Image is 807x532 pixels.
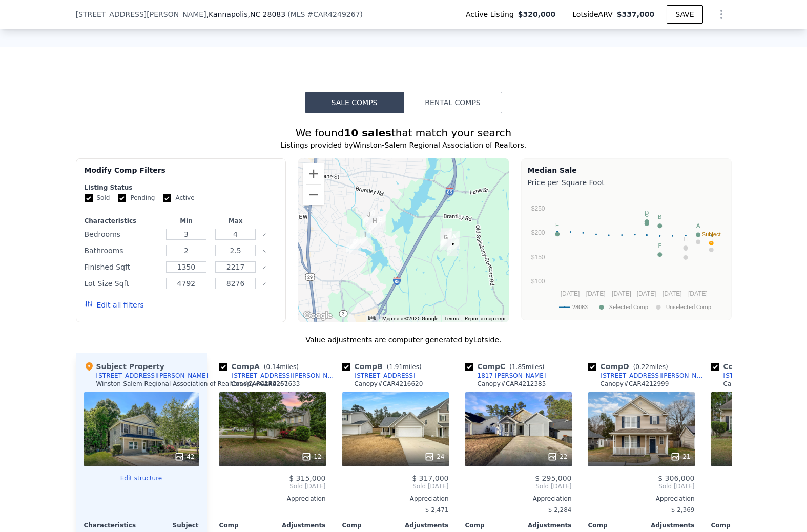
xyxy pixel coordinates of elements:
div: Appreciation [465,495,572,503]
div: Adjustments [519,521,572,529]
div: 1901 Summit Ridge Ln [360,230,371,247]
div: Lot Size Sqft [85,276,160,291]
div: Comp A [219,361,303,372]
label: Sold [85,194,110,202]
div: Price per Square Foot [528,175,725,190]
button: SAVE [667,5,702,24]
span: MLS [291,10,305,18]
text: I [697,230,699,236]
span: -$ 2,284 [546,506,571,514]
text: [DATE] [586,290,605,297]
div: [STREET_ADDRESS][PERSON_NAME] [601,372,707,380]
text: G [683,245,688,252]
svg: A chart. [528,190,725,318]
div: Value adjustments are computer generated by Lotside . [76,335,732,345]
span: $ 317,000 [412,474,448,482]
a: Report a map error [465,316,506,321]
text: [DATE] [662,290,681,297]
span: ( miles) [260,363,303,371]
span: Sold [DATE] [219,482,326,490]
button: Show Options [711,4,732,25]
span: $ 315,000 [289,474,325,482]
span: Sold [DATE] [465,482,572,490]
div: Appreciation [342,495,449,503]
text: A [696,222,700,229]
div: 4825 Samuel Richard St [447,239,459,256]
div: Listings provided by Winston-Salem Regional Association of Realtors . [76,140,732,150]
button: Rental Comps [404,92,502,113]
div: 3217 Ian Patrick Ave [440,232,451,250]
div: Comp D [588,361,672,372]
div: Winston-Salem Regional Association of Realtors # CAR4249267 [96,380,288,388]
text: $200 [531,229,545,236]
div: Bedrooms [85,227,160,241]
div: Comp B [342,361,426,372]
div: 12 [301,452,321,462]
button: Clear [262,265,266,270]
button: Sale Comps [305,92,404,113]
div: Canopy # CAR4156186 [723,380,792,388]
text: F [658,242,661,249]
text: Unselected Comp [666,304,711,311]
div: Subject Property [84,361,164,372]
div: Appreciation [219,495,326,503]
text: [DATE] [688,290,708,297]
text: $100 [531,278,545,285]
span: [STREET_ADDRESS][PERSON_NAME] [76,9,206,19]
span: , NC 28083 [247,10,285,18]
span: # CAR4249267 [307,10,360,18]
button: Clear [262,233,266,237]
div: Comp [219,521,273,529]
a: [STREET_ADDRESS] [711,372,784,380]
span: ( miles) [505,363,548,371]
text: E [555,222,559,228]
span: Sold [DATE] [588,482,695,490]
span: Map data ©2025 Google [382,316,438,321]
div: 42 [174,452,194,462]
div: Max [213,217,258,225]
div: Appreciation [588,495,695,503]
span: 0.14 [266,363,280,371]
input: Active [163,194,171,202]
text: B [658,214,661,220]
div: Comp C [465,361,549,372]
span: $ 295,000 [535,474,571,482]
button: Clear [262,249,266,253]
text: [DATE] [560,290,580,297]
button: Keyboard shortcuts [368,316,376,320]
span: $ 306,000 [658,474,694,482]
a: [STREET_ADDRESS] [342,372,416,380]
img: Google [301,309,335,322]
input: Pending [118,194,126,202]
div: Canopy # CAR4251633 [232,380,300,388]
a: 1817 [PERSON_NAME] [465,372,546,380]
label: Active [163,194,194,202]
strong: 10 sales [344,127,391,139]
div: [STREET_ADDRESS] [723,372,784,380]
div: We found that match your search [76,126,732,140]
div: Adjustments [273,521,326,529]
div: Modify Comp Filters [85,165,278,183]
div: 1988 Clear Brooke Dr [363,210,375,227]
div: 21 [670,452,690,462]
button: Edit structure [84,474,199,482]
div: Min [163,217,209,225]
span: Sold [DATE] [342,482,449,490]
div: Subject [141,521,199,529]
text: D [645,210,649,216]
span: 1.91 [389,363,403,371]
div: 3249 Ian Patrick Ave [441,229,452,247]
span: -$ 2,369 [669,506,694,514]
text: $250 [531,205,545,212]
div: Canopy # CAR4212999 [601,380,669,388]
div: 4874 Hawfield St [448,231,460,249]
div: Bathrooms [85,243,160,258]
span: ( miles) [383,363,426,371]
button: Zoom in [303,163,324,184]
div: Characteristics [85,217,160,225]
div: Adjustments [396,521,449,529]
div: 1817 [PERSON_NAME] [478,372,546,380]
span: ( miles) [629,363,672,371]
div: 1791 Mission Oaks St [346,236,358,254]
